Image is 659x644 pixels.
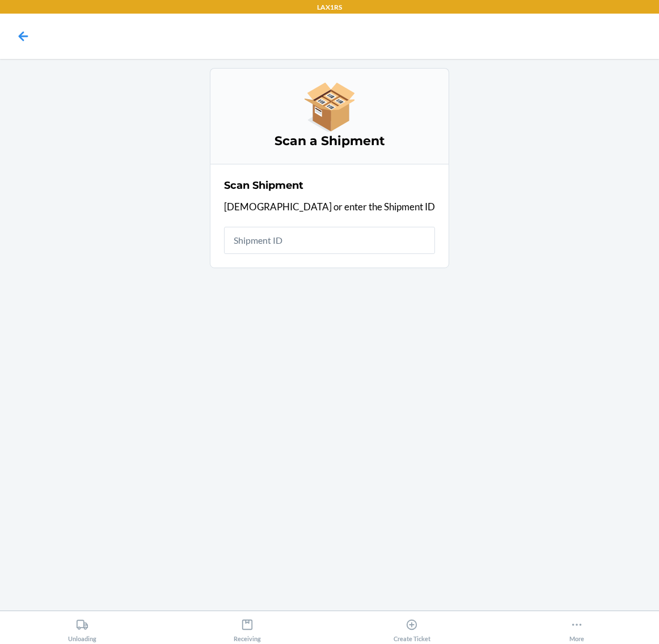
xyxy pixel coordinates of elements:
[394,614,430,642] div: Create Ticket
[165,611,330,642] button: Receiving
[224,132,435,150] h3: Scan a Shipment
[68,614,96,642] div: Unloading
[569,614,584,642] div: More
[317,2,342,12] p: LAX1RS
[224,200,435,214] p: [DEMOGRAPHIC_DATA] or enter the Shipment ID
[224,178,303,193] h2: Scan Shipment
[234,614,261,642] div: Receiving
[224,227,435,254] input: Shipment ID
[329,611,495,642] button: Create Ticket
